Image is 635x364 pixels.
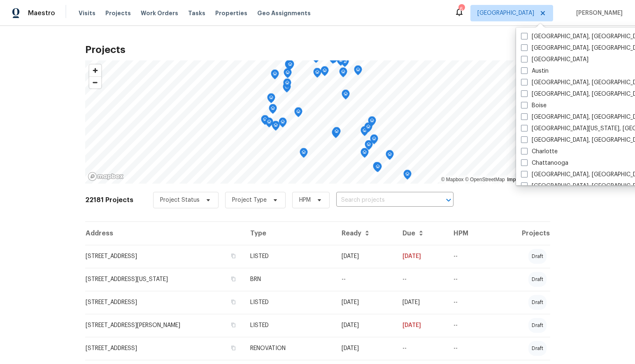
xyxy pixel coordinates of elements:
div: Map marker [337,56,345,69]
span: Properties [215,9,247,17]
div: Map marker [261,115,269,128]
input: Search projects [336,194,430,207]
td: LISTED [244,245,335,268]
div: Map marker [283,78,291,91]
div: Map marker [386,150,394,163]
th: HPM [447,222,488,245]
label: Austin [521,67,549,75]
td: [DATE] [396,245,447,268]
span: Visits [79,9,95,17]
button: Copy Address [230,275,237,283]
td: [STREET_ADDRESS] [85,291,244,314]
div: Map marker [361,126,369,139]
td: [DATE] [335,245,396,268]
div: Map marker [271,69,279,82]
label: Chattanooga [521,159,568,167]
td: [STREET_ADDRESS][PERSON_NAME] [85,314,244,337]
th: Projects [488,222,550,245]
div: Map marker [285,60,293,73]
div: draft [528,318,547,333]
td: -- [447,268,488,291]
span: Work Orders [141,9,178,17]
div: Map marker [294,107,302,120]
div: Map marker [354,65,362,78]
td: [STREET_ADDRESS] [85,337,244,360]
td: -- [396,337,447,360]
div: Map marker [403,170,412,182]
label: Charlotte [521,147,558,156]
div: Map marker [373,162,381,175]
button: Open [443,194,454,206]
div: 6 [458,5,464,13]
td: -- [447,337,488,360]
a: Mapbox homepage [88,172,124,181]
span: Projects [105,9,131,17]
th: Address [85,222,244,245]
div: Map marker [272,121,280,134]
div: Map marker [267,93,275,106]
div: draft [528,249,547,264]
div: Map marker [374,162,382,175]
div: Map marker [364,122,372,135]
div: Map marker [365,140,373,153]
label: [GEOGRAPHIC_DATA] [521,55,588,64]
span: Tasks [188,10,205,16]
td: [STREET_ADDRESS] [85,245,244,268]
td: -- [447,314,488,337]
label: Boise [521,101,547,110]
td: [DATE] [335,314,396,337]
td: -- [396,268,447,291]
div: Map marker [342,90,350,102]
div: Map marker [370,134,378,147]
div: draft [528,341,547,356]
td: [STREET_ADDRESS][US_STATE] [85,268,244,291]
button: Copy Address [230,321,237,329]
div: draft [528,272,547,287]
div: Map marker [339,67,347,80]
div: Map marker [283,83,291,95]
button: Copy Address [230,344,237,352]
td: LISTED [244,291,335,314]
button: Copy Address [230,298,237,306]
span: [GEOGRAPHIC_DATA] [477,9,534,17]
div: Map marker [313,68,321,81]
span: Project Status [160,196,200,204]
div: Map marker [341,57,349,70]
td: [DATE] [396,291,447,314]
th: Ready [335,222,396,245]
td: LISTED [244,314,335,337]
td: -- [447,245,488,268]
td: -- [335,268,396,291]
button: Zoom in [89,65,101,76]
a: Mapbox [441,177,464,182]
div: Map marker [284,68,292,81]
div: Map marker [361,148,369,161]
div: Map marker [333,127,341,140]
td: -- [447,291,488,314]
td: [DATE] [396,314,447,337]
div: draft [528,295,547,310]
div: Map marker [279,117,287,130]
div: Map marker [286,60,294,73]
th: Type [244,222,335,245]
h2: Projects [85,46,550,54]
button: Copy Address [230,252,237,260]
div: Map marker [332,128,340,141]
td: BRN [244,268,335,291]
canvas: Map [85,60,550,184]
span: Geo Assignments [257,9,311,17]
span: Zoom out [89,77,101,88]
a: Improve this map [507,177,548,182]
div: Map marker [368,116,376,129]
a: OpenStreetMap [465,177,505,182]
span: Maestro [28,9,55,17]
th: Due [396,222,447,245]
span: HPM [299,196,311,204]
h2: 22181 Projects [85,196,133,204]
td: [DATE] [335,337,396,360]
span: [PERSON_NAME] [573,9,623,17]
td: RENOVATION [244,337,335,360]
div: Map marker [321,66,329,79]
span: Project Type [232,196,267,204]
